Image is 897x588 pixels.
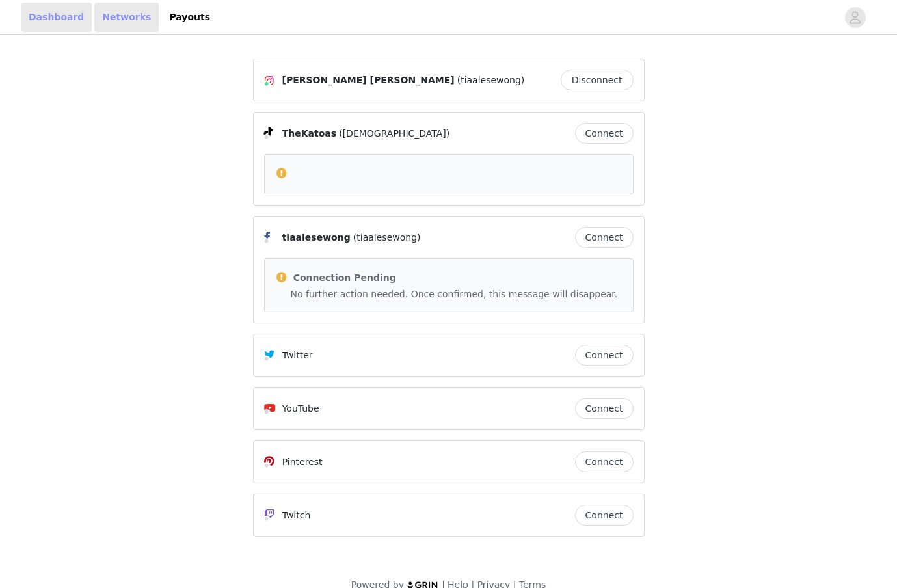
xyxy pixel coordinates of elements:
[575,345,634,366] button: Connect
[264,75,274,86] img: Instagram Icon
[282,73,455,87] span: [PERSON_NAME] [PERSON_NAME]
[94,3,159,32] a: Networks
[161,3,218,32] a: Payouts
[282,127,336,140] span: TheKatoas
[575,451,634,472] button: Connect
[575,123,634,144] button: Connect
[21,3,92,32] a: Dashboard
[849,7,861,28] div: avatar
[575,505,634,526] button: Connect
[457,73,525,87] span: (tiaalesewong)
[282,402,319,416] p: YouTube
[282,349,313,362] p: Twitter
[282,231,351,245] span: tiaalesewong
[575,227,634,248] button: Connect
[561,70,634,90] button: Disconnect
[282,509,311,522] p: Twitch
[291,287,623,301] p: No further action needed. Once confirmed, this message will disappear.
[339,127,449,140] span: ([DEMOGRAPHIC_DATA])
[575,398,634,419] button: Connect
[282,455,323,469] p: Pinterest
[353,231,421,245] span: (tiaalesewong)
[293,273,396,283] span: Connection Pending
